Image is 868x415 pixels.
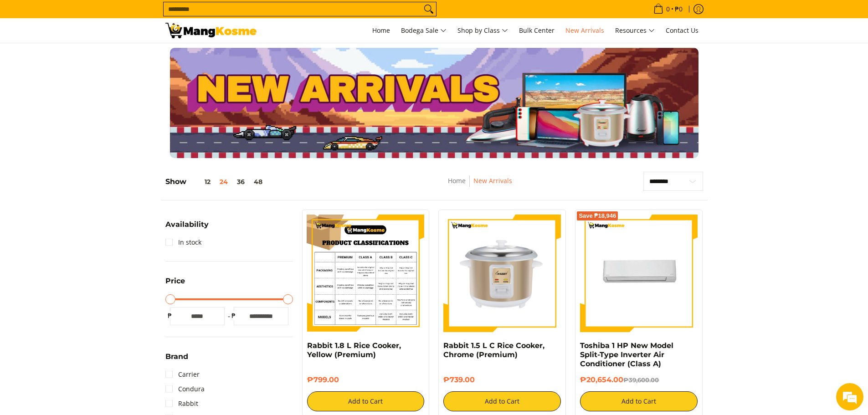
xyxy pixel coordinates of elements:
a: Shop by Class [453,18,513,43]
span: Bulk Center [519,26,555,35]
span: Bodega Sale [401,25,447,36]
button: 12 [186,178,215,185]
img: Toshiba 1 HP New Model Split-Type Inverter Air Conditioner (Class A) [580,215,698,332]
span: Home [372,26,390,35]
span: Price [165,277,185,285]
summary: Open [165,221,209,235]
img: https://mangkosme.com/products/rabbit-1-5-l-c-rice-cooker-chrome-class-a [443,215,561,332]
summary: Open [165,277,185,292]
h6: ₱20,654.00 [580,375,698,384]
summary: Open [165,353,188,367]
span: • [651,4,685,14]
img: Rabbit 1.8 L Rice Cooker, Yellow (Premium) - 0 [307,215,425,332]
a: Rabbit 1.5 L C Rice Cooker, Chrome (Premium) [443,341,544,359]
span: Save ₱18,946 [579,213,616,219]
a: Home [448,176,466,185]
span: New Arrivals [565,26,604,35]
a: Bodega Sale [396,18,451,43]
h5: Show [165,177,267,186]
button: Add to Cart [580,391,698,411]
a: New Arrivals [561,18,609,43]
h6: ₱799.00 [307,375,425,384]
a: Rabbit [165,396,198,411]
img: New Arrivals: Fresh Release from The Premium Brands l Mang Kosme [165,23,257,38]
span: ₱ [165,311,175,320]
a: Bulk Center [514,18,559,43]
span: Contact Us [666,26,699,35]
span: ₱0 [673,6,684,12]
button: Add to Cart [307,391,425,411]
a: Contact Us [661,18,703,43]
button: Search [421,2,436,16]
a: Home [368,18,395,43]
span: Brand [165,353,188,360]
span: Resources [615,25,655,36]
button: 24 [215,178,232,185]
button: 36 [232,178,249,185]
a: Toshiba 1 HP New Model Split-Type Inverter Air Conditioner (Class A) [580,341,673,368]
button: 48 [249,178,267,185]
span: Shop by Class [457,25,508,36]
a: New Arrivals [473,176,512,185]
span: Availability [165,221,209,228]
nav: Breadcrumbs [389,175,571,196]
a: Condura [165,382,205,396]
button: Add to Cart [443,391,561,411]
h6: ₱739.00 [443,375,561,384]
span: ₱ [229,311,238,320]
nav: Main Menu [266,18,703,43]
a: Rabbit 1.8 L Rice Cooker, Yellow (Premium) [307,341,401,359]
a: In stock [165,235,201,250]
a: Resources [611,18,659,43]
del: ₱39,600.00 [623,376,659,384]
a: Carrier [165,367,200,382]
span: 0 [665,6,671,12]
